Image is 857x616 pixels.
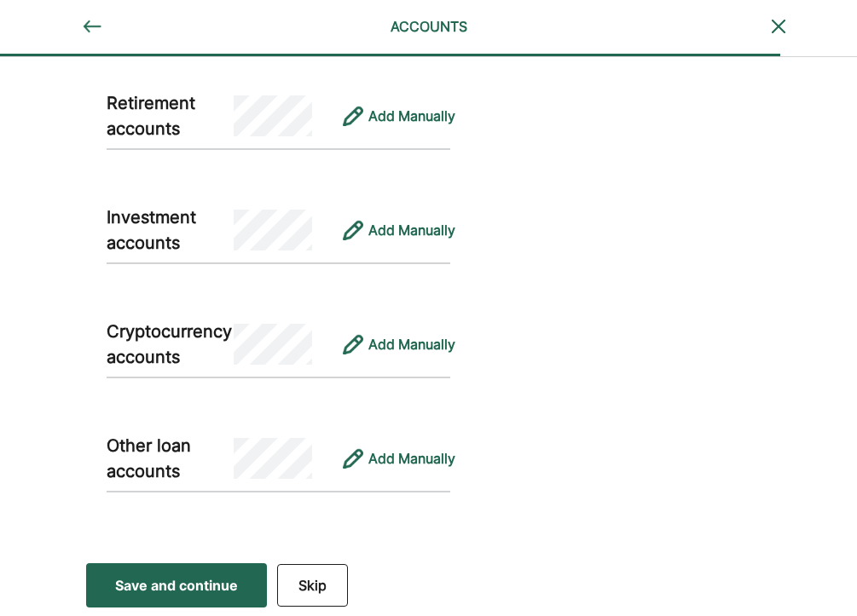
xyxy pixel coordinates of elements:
div: Cryptocurrency accounts [107,319,235,370]
div: Add Manually [368,448,455,469]
div: ACCOUNTS [310,16,547,37]
div: Other loan accounts [107,433,235,484]
button: Save and continue [86,563,267,607]
div: Add Manually [368,334,455,354]
div: Add Manually [368,106,455,126]
button: Skip [277,564,348,607]
div: Save and continue [115,575,238,596]
div: Investment accounts [107,204,235,256]
div: Add Manually [368,220,455,240]
div: Retirement accounts [107,90,235,141]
